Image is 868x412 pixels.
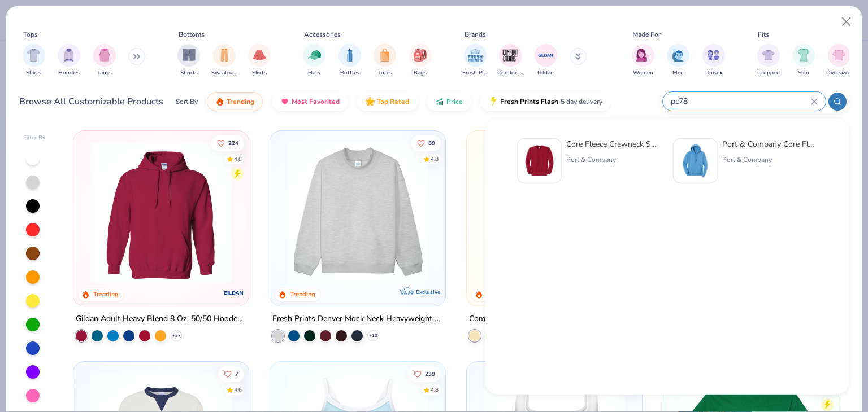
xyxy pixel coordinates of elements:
[667,44,689,77] div: filter for Men
[338,44,361,77] button: filter button
[632,29,661,40] div: Made For
[177,44,200,77] div: filter for Shorts
[798,69,809,77] span: Slim
[63,49,75,62] img: Hoodies Image
[633,69,653,77] span: Women
[566,138,661,150] div: Core Fleece Crewneck Sweatshirt
[409,44,432,77] button: filter button
[280,97,289,106] img: most_fav.gif
[235,385,242,394] div: 4.6
[252,69,267,77] span: Skirts
[702,44,725,77] button: filter button
[93,44,116,77] button: filter button
[97,69,112,77] span: Tanks
[281,142,434,283] img: f5d85501-0dbb-4ee4-b115-c08fa3845d83
[219,366,245,382] button: Like
[211,69,237,77] span: Sweatpants
[218,49,231,62] img: Sweatpants Image
[272,312,443,326] div: Fresh Prints Denver Mock Neck Heavyweight Sweatshirt
[308,49,321,62] img: Hats Image
[408,366,441,382] button: Like
[757,69,780,77] span: Cropped
[535,44,557,77] div: filter for Gildan
[357,92,418,111] button: Top Rated
[23,29,38,40] div: Tops
[632,44,654,77] button: filter button
[366,97,375,106] img: TopRated.gif
[537,69,554,77] span: Gildan
[561,95,602,108] span: 5 day delivery
[23,44,45,77] button: filter button
[678,143,713,178] img: 1593a31c-dba5-4ff5-97bf-ef7c6ca295f9
[428,140,435,146] span: 89
[303,44,325,77] button: filter button
[497,69,523,77] span: Comfort Colors
[757,44,780,77] button: filter button
[636,49,649,62] img: Women Image
[672,69,684,77] span: Men
[207,92,263,111] button: Trending
[374,44,396,77] div: filter for Totes
[497,44,523,77] div: filter for Comfort Colors
[292,97,340,106] span: Most Favorited
[672,49,684,62] img: Men Image
[414,49,426,62] img: Bags Image
[344,49,356,62] img: Bottles Image
[338,44,361,77] div: filter for Bottles
[211,44,237,77] div: filter for Sweatpants
[229,140,239,146] span: 224
[425,371,435,376] span: 239
[27,49,40,62] img: Shirts Image
[23,44,45,77] div: filter for Shirts
[416,288,440,296] span: Exclusive
[172,332,181,339] span: + 37
[176,97,198,107] div: Sort By
[223,282,245,304] img: Gildan logo
[537,47,554,64] img: Gildan Image
[478,142,631,283] img: 029b8af0-80e6-406f-9fdc-fdf898547912
[566,155,661,165] div: Port & Company
[462,69,488,77] span: Fresh Prints
[431,155,439,163] div: 4.8
[303,44,325,77] div: filter for Hats
[304,29,341,40] div: Accessories
[414,69,427,77] span: Bags
[836,11,857,33] button: Close
[308,69,320,77] span: Hats
[431,385,439,394] div: 4.8
[500,97,558,106] span: Fresh Prints Flash
[98,49,111,62] img: Tanks Image
[26,69,41,77] span: Shirts
[76,312,246,326] div: Gildan Adult Heavy Blend 8 Oz. 50/50 Hooded Sweatshirt
[374,44,396,77] button: filter button
[462,44,488,77] button: filter button
[762,49,775,62] img: Cropped Image
[707,49,720,62] img: Unisex Image
[757,44,780,77] div: filter for Cropped
[411,135,441,151] button: Like
[480,92,611,111] button: Fresh Prints Flash5 day delivery
[19,95,163,108] div: Browse All Customizable Products
[497,44,523,77] button: filter button
[467,47,484,64] img: Fresh Prints Image
[446,97,463,106] span: Price
[667,44,689,77] button: filter button
[632,44,654,77] div: filter for Women
[340,69,359,77] span: Bottles
[409,44,432,77] div: filter for Bags
[177,44,200,77] button: filter button
[378,69,392,77] span: Totes
[826,69,852,77] span: Oversized
[212,135,245,151] button: Like
[792,44,815,77] button: filter button
[235,155,242,163] div: 4.8
[93,44,116,77] div: filter for Tanks
[722,138,817,150] div: Port & Company Core Fleece Pullover Hooded Sweatshirt
[469,312,622,326] div: Comfort Colors Adult Heavyweight T-Shirt
[722,155,817,165] div: Port & Company
[535,44,557,77] button: filter button
[180,69,198,77] span: Shorts
[183,49,196,62] img: Shorts Image
[797,49,810,62] img: Slim Image
[211,44,237,77] button: filter button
